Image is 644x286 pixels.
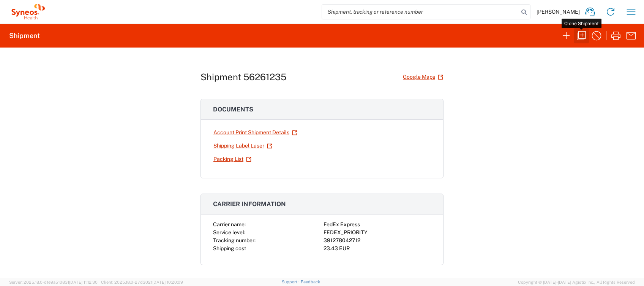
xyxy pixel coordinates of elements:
span: Server: 2025.18.0-d1e9a510831 [9,280,98,284]
a: Account Print Shipment Details [213,126,298,139]
a: Google Maps [402,70,444,84]
a: Support [282,280,301,284]
div: 23.43 EUR [324,245,431,253]
span: Carrier information [213,200,286,208]
div: 391278042712 [324,237,431,245]
input: Shipment, tracking or reference number [322,5,519,19]
span: Client: 2025.18.0-27d3021 [101,280,183,284]
span: [DATE] 10:20:09 [152,280,183,284]
div: FedEx Express [324,221,431,229]
span: Shipping cost [213,245,246,251]
span: Copyright © [DATE]-[DATE] Agistix Inc., All Rights Reserved [518,279,635,286]
div: FEDEX_PRIORITY [324,229,431,237]
a: Feedback [301,280,320,284]
span: Documents [213,106,253,113]
a: Shipping Label Laser [213,139,273,153]
span: Service level: [213,229,245,235]
span: Tracking number: [213,237,256,243]
span: Carrier name: [213,221,246,227]
span: [PERSON_NAME] [537,8,580,15]
a: Packing List [213,153,252,166]
h1: Shipment 56261235 [200,71,286,83]
span: [DATE] 11:12:30 [69,280,98,284]
h2: Shipment [9,31,40,40]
